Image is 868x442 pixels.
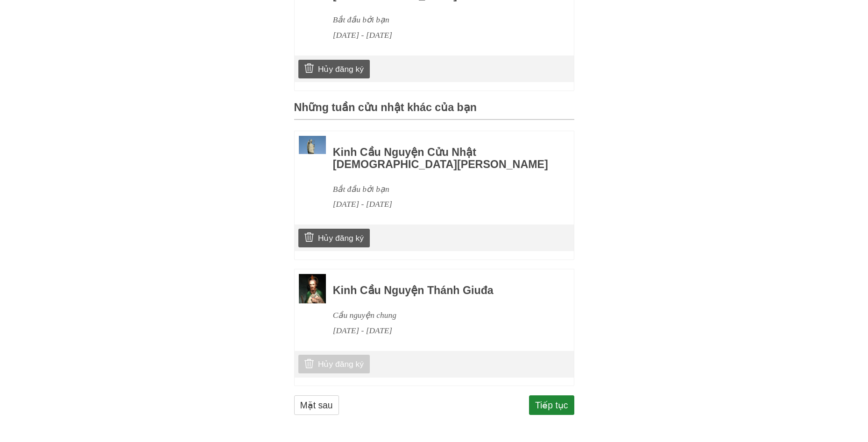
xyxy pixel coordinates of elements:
img: Hình ảnh Novena [299,274,326,303]
font: [DATE] - [DATE] [333,30,392,40]
font: Hủy đăng ký [318,64,364,74]
font: Hủy đăng ký [318,233,364,243]
font: Bắt đầu bởi bạn [333,184,389,194]
font: Những tuần cửu nhật khác của bạn [294,101,477,113]
font: Cầu nguyện chung [333,310,396,320]
font: Kinh Cầu Nguyện Cửu Nhật [DEMOGRAPHIC_DATA][PERSON_NAME] [333,146,548,170]
font: Tiếp tục [535,400,568,410]
a: Mặt sau [294,395,339,415]
font: [DATE] - [DATE] [333,199,392,209]
a: Hủy đăng ký [298,355,370,373]
font: [DATE] - [DATE] [333,326,392,335]
font: Mặt sau [300,400,333,410]
a: Tiếp tục [529,395,574,415]
img: Hình ảnh Novena [299,136,326,154]
a: Hủy đăng ký [298,60,370,78]
font: Kinh Cầu Nguyện Thánh Giuđa [333,284,494,296]
a: Hủy đăng ký [298,229,370,247]
font: Hủy đăng ký [318,360,364,369]
font: Bắt đầu bởi bạn [333,15,389,24]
